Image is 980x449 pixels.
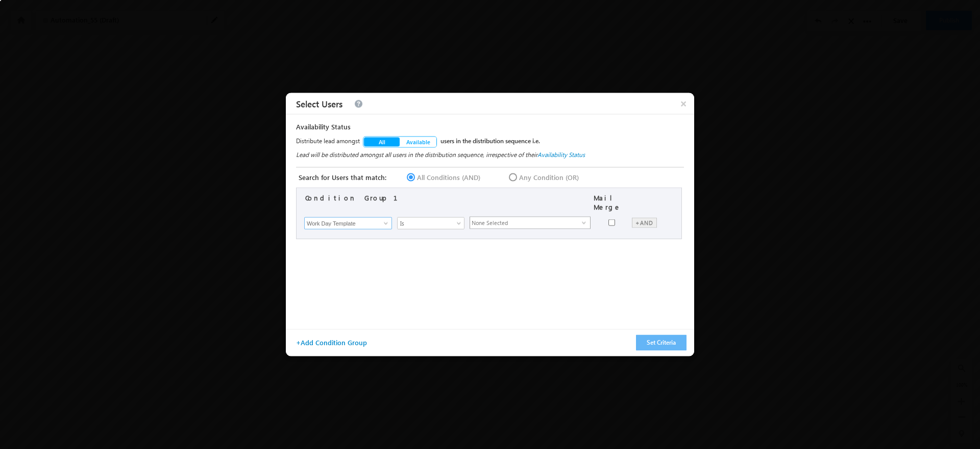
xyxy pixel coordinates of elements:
[594,193,648,212] div: Mail Merge
[293,96,345,113] span: Select Users
[537,151,585,159] a: Availability Status
[397,217,464,230] a: Is
[417,173,480,182] span: All Conditions (AND)
[440,137,568,148] div: users in the distribution sequence i.e.
[470,217,582,228] span: None Selected
[673,93,694,114] span: ×
[296,137,360,148] div: Distribute lead amongst
[400,137,436,147] button: Available
[519,173,579,182] span: Any Condition (OR)
[293,335,377,350] button: +Add Condition Group
[406,138,431,146] span: Available
[299,173,386,182] div: Search for Users that match:
[632,218,657,228] div: +AND
[304,217,392,230] input: Type to Search
[296,150,684,160] label: Lead will be distributed amongst all users in the distribution sequence, irrespective of their
[636,335,687,351] button: Set Criteria
[398,219,459,228] span: Is
[582,220,590,225] span: select
[378,218,391,229] a: Show All Items
[305,193,584,208] div: Condition Group 1
[405,173,411,179] input: All Conditions (AND)
[363,137,400,147] button: All
[470,216,591,229] div: None Selected
[296,122,684,131] div: Availability Status
[507,173,513,179] input: Any Condition (OR)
